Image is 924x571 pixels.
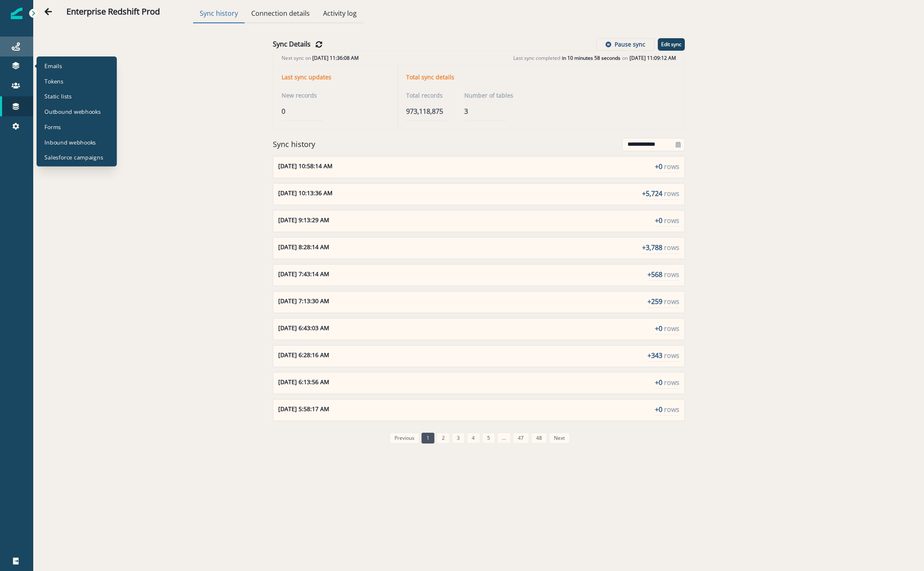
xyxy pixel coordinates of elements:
[282,54,359,62] p: Next sync on
[40,151,114,163] a: Salesforce campaigns
[278,189,333,200] p: [DATE] 10:13:36 AM
[664,405,679,414] span: rows
[467,433,480,444] a: Page 4
[11,7,22,19] img: Inflection
[44,153,103,161] p: Salesforce campaigns
[278,323,329,335] p: [DATE] 6:43:03 AM
[282,91,317,100] p: New records
[647,270,679,281] p: + 568
[44,107,100,115] p: Outbound webhooks
[245,5,316,23] button: Connection details
[630,54,676,62] span: [DATE] 11:09:12 AM
[273,40,311,48] h2: Sync Details
[40,75,114,87] a: Tokens
[278,350,329,362] p: [DATE] 6:28:16 AM
[664,216,679,225] span: rows
[278,243,329,254] p: [DATE] 8:28:14 AM
[452,433,465,444] a: Page 3
[664,351,679,360] span: rows
[664,297,679,306] span: rows
[406,106,448,116] p: 973,118,875
[66,7,160,17] h2: Enterprise Redshift Prod
[664,378,679,387] span: rows
[549,433,570,444] a: Next page
[436,433,449,444] a: Page 2
[278,297,329,308] p: [DATE] 7:13:30 AM
[664,324,679,333] span: rows
[464,91,513,100] p: Number of tables
[44,123,61,131] p: Forms
[497,433,511,444] a: Jump forward
[312,54,359,61] span: [DATE] 11:36:08 AM
[278,162,333,173] p: [DATE] 10:58:14 AM
[193,5,245,23] button: Sync history
[622,54,628,62] p: on
[513,433,529,444] a: Page 47
[406,91,443,100] p: Total records
[44,138,96,146] p: Inbound webhooks
[406,74,454,81] p: Total sync details
[278,270,329,281] p: [DATE] 7:43:14 AM
[615,41,645,48] p: Pause sync
[44,61,62,70] p: Emails
[40,60,114,72] a: Emails
[647,297,679,308] p: + 259
[314,39,324,49] button: Refresh Details
[664,270,679,279] span: rows
[655,323,679,335] p: + 0
[661,42,681,47] p: Edit sync
[44,92,72,100] p: Static lists
[642,243,679,254] p: + 3,788
[655,377,679,389] p: + 0
[278,216,329,227] p: [DATE] 9:13:29 AM
[282,106,389,116] p: 0
[278,404,329,416] p: [DATE] 5:58:17 AM
[278,377,329,389] p: [DATE] 6:13:56 AM
[562,54,620,62] span: in 10 minutes 58 seconds
[658,38,685,51] button: Edit sync
[44,77,63,85] p: Tokens
[596,38,654,51] button: Pause sync
[664,189,679,198] span: rows
[422,433,434,444] a: Page 1 is your current page
[664,162,679,171] span: rows
[40,121,114,133] a: Forms
[655,216,679,227] p: + 0
[387,433,570,444] ul: Pagination
[482,433,495,444] a: Page 5
[40,90,114,102] a: Static lists
[531,433,547,444] a: Page 48
[273,140,315,149] h6: Sync history
[40,105,114,118] a: Outbound webhooks
[282,74,331,81] p: Last sync updates
[40,3,56,20] button: Go back
[655,404,679,416] p: + 0
[316,5,363,23] button: Activity log
[642,189,679,200] p: + 5,724
[655,162,679,173] p: + 0
[664,243,679,252] span: rows
[40,136,114,148] a: Inbound webhooks
[464,106,513,116] p: 3
[513,54,560,62] p: Last sync completed
[647,350,679,362] p: + 343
